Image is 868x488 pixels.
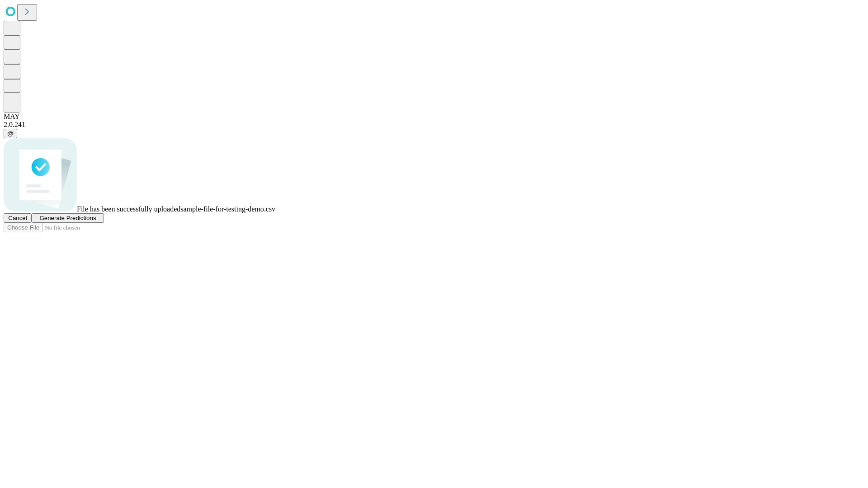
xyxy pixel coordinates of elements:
span: @ [7,130,14,137]
button: @ [4,129,17,138]
span: File has been successfully uploaded [77,205,180,213]
button: Generate Predictions [32,213,104,223]
div: MAY [4,113,864,121]
div: 2.0.241 [4,121,864,129]
span: Generate Predictions [39,215,96,221]
span: Cancel [8,215,27,221]
button: Cancel [4,213,32,223]
span: sample-file-for-testing-demo.csv [180,205,275,213]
